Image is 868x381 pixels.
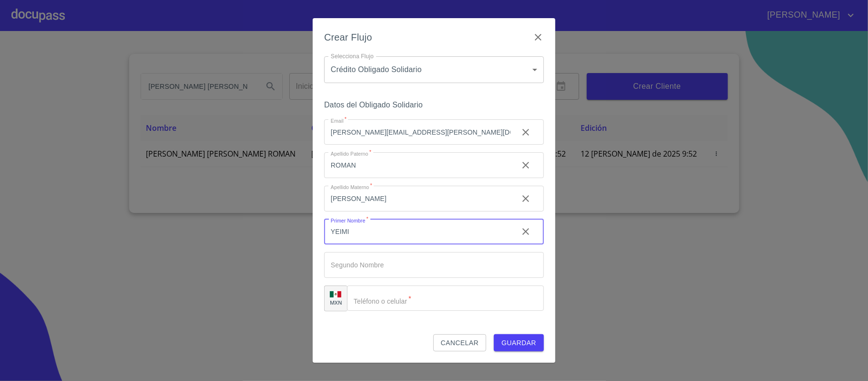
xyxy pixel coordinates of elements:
h6: Crear Flujo [324,30,372,45]
div: Crédito Obligado Solidario [324,56,544,83]
h6: Datos del Obligado Solidario [324,98,544,112]
button: clear input [514,154,537,177]
span: Guardar [501,337,536,349]
span: Cancelar [441,337,479,349]
button: clear input [514,121,537,144]
img: R93DlvwvvjP9fbrDwZeCRYBHk45OWMq+AAOlFVsxT89f82nwPLnD58IP7+ANJEaWYhP0Tx8kkA0WlQMPQsAAgwAOmBj20AXj6... [330,291,341,298]
button: clear input [514,220,537,243]
button: Cancelar [433,334,486,352]
p: MXN [330,299,342,306]
button: Guardar [494,334,544,352]
button: clear input [514,187,537,210]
